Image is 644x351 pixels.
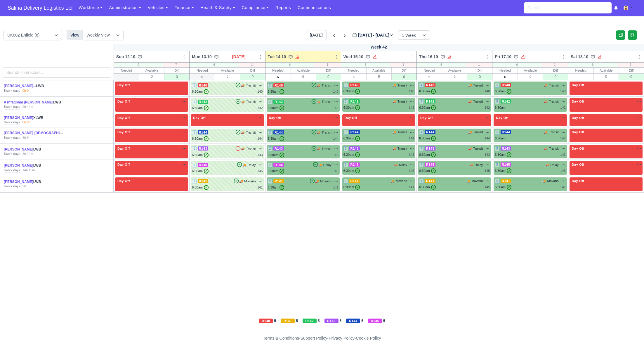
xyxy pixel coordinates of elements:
span: 4 [419,83,424,88]
a: Privacy Policy [329,336,355,340]
strong: 5 [4,152,6,155]
div: 8h 9m [22,136,32,140]
span: Day Off [419,116,434,120]
span: 4 [419,146,424,151]
span: ✓ [355,152,360,157]
div: Needed [492,68,518,73]
div: 140 [560,89,565,94]
span: 5 [495,83,499,88]
span: ✓ [431,105,436,110]
span: Relay [475,162,483,167]
span: 🚚 [241,100,244,104]
a: Cookie Policy [356,336,381,340]
div: 6:30am [495,136,506,141]
div: Available [594,68,619,73]
span: ✓ [507,89,511,94]
span: R142 [425,99,436,103]
div: 14h 16m [22,168,35,173]
span: Transit [473,83,483,88]
span: Day Off [571,130,586,134]
input: Search contractors... [3,67,111,78]
span: Day Off [571,99,586,103]
div: 143 [560,152,565,157]
a: [PERSON_NAME] [4,163,33,167]
span: 🚚 [468,130,472,134]
div: LWB [4,163,65,168]
a: [PERSON_NAME] [4,116,33,120]
div: 0 [568,63,617,67]
div: 7 [163,63,189,67]
span: 🚚 [468,146,472,151]
span: 4 [419,162,424,167]
div: 140 [333,89,338,94]
span: 🚚 [242,163,246,167]
span: Day Off [571,116,586,120]
div: Needed [190,68,215,73]
a: Finance [171,2,197,13]
span: R142 [349,99,360,103]
span: R143 [198,146,209,151]
span: 3 [343,130,348,135]
span: R142 [198,100,209,104]
span: R144 [198,130,209,134]
span: ✓ [507,152,511,157]
div: LWB [4,100,65,105]
span: Transit [397,130,407,135]
span: 🚚 [317,100,320,104]
span: [DATE] [232,54,245,60]
div: 6:30am [268,136,284,141]
span: ✓ [204,153,209,158]
span: 2 [268,146,272,151]
a: Saliha Delivery Logistics Ltd [5,2,75,14]
div: 6:30am [343,168,360,173]
span: ✓ [431,168,436,173]
span: R140 [273,83,284,87]
span: Transit [322,99,331,104]
div: 144 [257,136,263,141]
div: 144 [485,136,490,141]
span: Day Off [192,116,207,120]
span: Movano [396,179,407,184]
span: Day Off [116,99,131,103]
div: 6:30am [419,136,436,141]
span: Transit [322,146,331,151]
span: ✓ [280,153,284,158]
span: 3 [343,146,348,151]
span: 1 [192,163,197,167]
div: 142 [333,106,338,110]
span: 4 [419,130,424,135]
div: 7 [617,63,644,67]
div: 6:30am [495,105,506,110]
div: work days [4,168,20,173]
div: 0 [139,73,164,79]
span: 2 [268,163,272,167]
div: Available [518,68,543,73]
span: R144 [425,130,436,134]
span: ✓ [431,89,436,94]
span: 🚚 [544,99,547,104]
span: ✓ [280,136,284,141]
span: 5 [495,162,499,167]
div: 142 [409,105,414,110]
span: R140 [425,83,436,87]
span: R145 [425,162,436,167]
span: R145 [273,163,284,167]
span: 🚚 [393,146,396,151]
span: Day Off [116,83,131,87]
span: 1 [192,130,197,135]
div: 0 [240,73,265,80]
div: 6:30am [192,136,209,141]
span: 2 [268,100,272,104]
span: 🚚 [544,130,547,134]
button: [DATE] [306,30,327,40]
a: [PERSON_NAME]... [4,84,36,88]
div: 6 [265,63,315,67]
span: Day Off [116,116,131,120]
a: Administration [106,2,144,13]
strong: 5 [4,136,6,139]
div: 1 [541,63,568,67]
div: 6:30am [419,89,436,94]
span: Day Off [343,116,358,120]
div: 142 [257,106,263,110]
div: Needed [265,68,291,73]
